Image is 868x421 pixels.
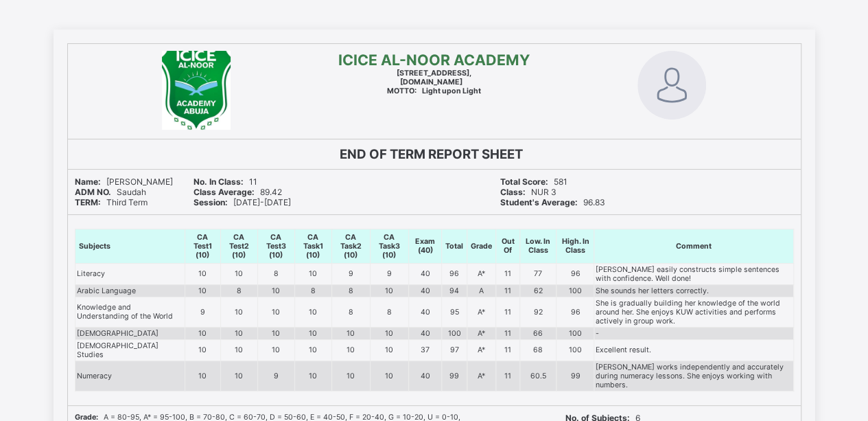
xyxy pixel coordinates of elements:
th: CA Task1 (10) [294,229,331,263]
td: [PERSON_NAME] easily constructs simple sentences with confidence. Well done! [594,263,793,284]
td: 10 [370,284,408,297]
td: 40 [408,263,441,284]
td: - [594,327,793,339]
th: CA Task3 (10) [370,229,408,263]
td: 92 [520,297,556,327]
th: CA Test1 (10) [185,229,220,263]
span: [DATE]-[DATE] [193,197,291,207]
th: Subjects [75,229,185,263]
b: [DOMAIN_NAME] [400,78,462,87]
b: ADM NO. [75,187,111,197]
td: 96 [556,263,594,284]
td: 60.5 [520,361,556,391]
td: 8 [294,284,331,297]
td: 10 [185,327,220,339]
span: 11 [193,177,257,187]
td: 10 [220,339,257,361]
td: 10 [185,339,220,361]
td: 9 [331,263,370,284]
td: 10 [370,361,408,391]
td: 10 [331,361,370,391]
td: Excellent result. [594,339,793,361]
th: Out Of [496,229,520,263]
td: [DEMOGRAPHIC_DATA] Studies [75,339,185,361]
td: 10 [294,263,331,284]
span: [PERSON_NAME] [75,177,173,187]
td: 40 [408,284,441,297]
th: Comment [594,229,793,263]
b: Session: [193,197,228,207]
th: Total [442,229,467,263]
td: Numeracy [75,361,185,391]
b: Name: [75,177,101,187]
span: 96.83 [500,197,605,207]
td: 9 [185,297,220,327]
td: 9 [257,361,294,391]
td: 37 [408,339,441,361]
td: 11 [496,339,520,361]
span: Saudah [75,187,146,197]
td: 11 [496,361,520,391]
td: 8 [257,263,294,284]
td: 8 [370,297,408,327]
td: 96 [556,297,594,327]
td: 96 [442,263,467,284]
th: High. In Class [556,229,594,263]
td: 10 [370,327,408,339]
td: 100 [556,284,594,297]
th: CA Task2 (10) [331,229,370,263]
td: 10 [294,361,331,391]
td: 40 [408,297,441,327]
td: She is gradually building her knowledge of the world around her. She enjoys KUW activities and pe... [594,297,793,327]
td: Arabic Language [75,284,185,297]
td: 77 [520,263,556,284]
td: Literacy [75,263,185,284]
b: Total Score: [500,177,548,187]
td: 10 [257,339,294,361]
td: 10 [257,327,294,339]
th: CA Test3 (10) [257,229,294,263]
td: 10 [294,297,331,327]
td: 10 [185,284,220,297]
th: Low. In Class [520,229,556,263]
td: 11 [496,327,520,339]
td: 97 [442,339,467,361]
td: 10 [331,327,370,339]
td: 8 [331,284,370,297]
td: [PERSON_NAME] works independently and accurately during numeracy lessons. She enjoys working with... [594,361,793,391]
span: [STREET_ADDRESS], [397,69,471,78]
td: 11 [496,263,520,284]
td: 10 [370,339,408,361]
td: 10 [294,327,331,339]
b: MOTTO: [387,87,417,95]
td: 100 [442,327,467,339]
td: 100 [556,339,594,361]
b: Student's Average: [500,197,578,207]
td: 62 [520,284,556,297]
td: 8 [220,284,257,297]
td: 10 [220,297,257,327]
span: 581 [500,177,567,187]
b: TERM: [75,197,101,207]
td: 11 [496,297,520,327]
td: 9 [370,263,408,284]
th: CA Test2 (10) [220,229,257,263]
td: 40 [408,361,441,391]
td: 10 [220,327,257,339]
td: She sounds her letters correctly. [594,284,793,297]
td: A [467,284,496,297]
td: 10 [220,361,257,391]
span: ICICE AL-NOOR ACADEMY [338,51,530,69]
td: 10 [185,361,220,391]
td: 10 [294,339,331,361]
td: 100 [556,327,594,339]
td: 8 [331,297,370,327]
td: 10 [331,339,370,361]
td: 10 [257,284,294,297]
span: 89.42 [193,187,282,197]
td: 94 [442,284,467,297]
span: NUR 3 [500,187,556,197]
td: 66 [520,327,556,339]
span: Third Term [75,197,148,207]
b: Class Average: [193,187,255,197]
